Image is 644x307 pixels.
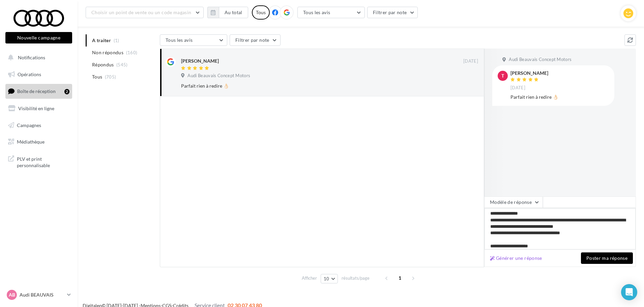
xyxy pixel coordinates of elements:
a: Boîte de réception2 [4,84,74,98]
button: Poster ma réponse [581,252,633,264]
div: Parfait rien à redire 👌🏻 [181,83,434,89]
button: Choisir un point de vente ou un code magasin [86,7,204,18]
div: Open Intercom Messenger [621,284,637,300]
span: Audi Beauvais Concept Motors [187,73,250,79]
span: Notifications [18,55,45,60]
span: 10 [324,276,329,281]
span: [DATE] [463,58,478,64]
a: AB Audi BEAUVAIS [5,288,72,301]
span: résultats/page [342,275,370,281]
span: (160) [126,50,138,55]
span: Médiathèque [17,139,45,145]
p: Audi BEAUVAIS [20,291,64,298]
span: Audi Beauvais Concept Motors [509,57,572,63]
span: T [501,72,504,79]
a: Campagnes [4,118,74,132]
button: Au total [219,7,248,18]
button: Modèle de réponse [484,196,543,208]
button: Nouvelle campagne [5,32,72,43]
div: Parfait rien à redire 👌🏻 [510,94,609,100]
span: Opérations [18,71,41,77]
span: Choisir un point de vente ou un code magasin [91,9,191,15]
div: Tous [252,5,270,20]
button: Au total [207,7,248,18]
div: 2 [64,89,69,94]
span: Tous les avis [303,9,330,15]
span: (545) [116,62,128,67]
button: 10 [321,274,338,283]
div: [PERSON_NAME] [181,58,219,64]
span: [DATE] [510,85,525,91]
span: Tous [92,73,102,80]
span: Répondus [92,61,114,68]
button: Générer une réponse [487,254,545,262]
span: Visibilité en ligne [18,105,54,111]
span: Non répondus [92,49,123,56]
a: Visibilité en ligne [4,101,74,116]
span: 1 [394,273,405,283]
a: Médiathèque [4,135,74,149]
button: Notifications [4,51,71,65]
span: Boîte de réception [17,88,56,94]
button: Tous les avis [297,7,365,18]
span: PLV et print personnalisable [17,154,69,169]
a: PLV et print personnalisable [4,152,74,172]
div: [PERSON_NAME] [510,71,548,75]
span: AB [9,291,15,298]
span: (705) [105,74,116,80]
button: Filtrer par note [367,7,418,18]
span: Tous les avis [166,37,193,43]
button: Tous les avis [160,34,227,46]
span: Afficher [302,275,317,281]
span: Campagnes [17,122,41,128]
button: Filtrer par note [230,34,281,46]
a: Opérations [4,67,74,82]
